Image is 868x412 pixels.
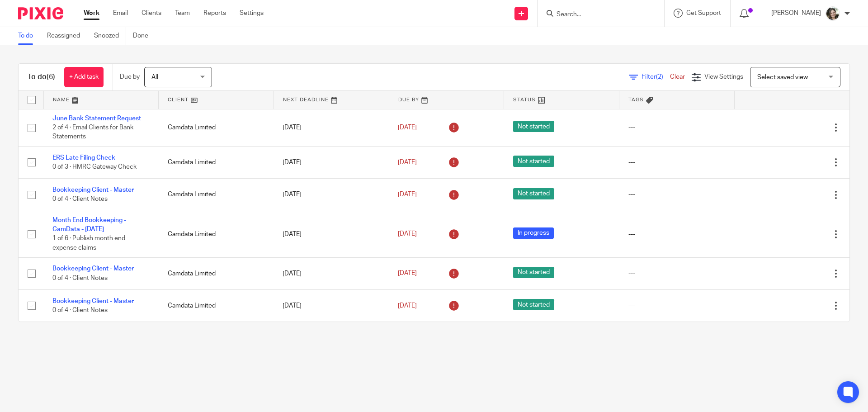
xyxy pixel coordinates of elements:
[159,290,274,322] td: Camdata Limited
[628,158,726,167] div: ---
[52,187,134,193] a: Bookkeeping Client - Master
[47,27,87,45] a: Reassigned
[52,236,125,251] span: 1 of 6 · Publish month end expense claims
[274,146,389,178] td: [DATE]
[159,109,274,146] td: Camdata Limited
[151,74,158,81] span: All
[52,298,134,304] a: Bookkeeping Client - Master
[52,307,108,313] span: 0 of 4 · Client Notes
[826,6,840,21] img: barbara-raine-.jpg
[656,74,663,80] span: (2)
[18,27,40,45] a: To do
[513,121,554,132] span: Not started
[628,190,726,199] div: ---
[398,191,417,198] span: [DATE]
[556,11,637,19] input: Search
[274,211,389,257] td: [DATE]
[52,217,126,232] a: Month End Bookkeeping - CamData - [DATE]
[52,164,137,170] span: 0 of 3 · HMRC Gateway Check
[513,267,554,278] span: Not started
[52,265,134,272] a: Bookkeeping Client - Master
[642,74,670,80] span: Filter
[84,9,99,18] a: Work
[398,270,417,277] span: [DATE]
[120,72,140,81] p: Due by
[398,303,417,309] span: [DATE]
[113,9,128,18] a: Email
[704,74,743,80] span: View Settings
[513,156,554,167] span: Not started
[274,179,389,211] td: [DATE]
[398,159,417,166] span: [DATE]
[28,72,55,82] h1: To do
[47,73,55,81] span: (6)
[18,7,63,19] img: Pixie
[203,9,226,18] a: Reports
[159,257,274,289] td: Camdata Limited
[513,227,554,239] span: In progress
[628,301,726,310] div: ---
[274,257,389,289] td: [DATE]
[628,123,726,132] div: ---
[398,124,417,131] span: [DATE]
[64,67,104,87] a: + Add task
[94,27,126,45] a: Snoozed
[52,196,108,203] span: 0 of 4 · Client Notes
[628,230,726,239] div: ---
[686,10,721,16] span: Get Support
[142,9,161,18] a: Clients
[670,74,685,80] a: Clear
[159,146,274,178] td: Camdata Limited
[513,188,554,199] span: Not started
[628,269,726,278] div: ---
[757,74,808,81] span: Select saved view
[274,290,389,322] td: [DATE]
[398,231,417,237] span: [DATE]
[159,211,274,257] td: Camdata Limited
[274,109,389,146] td: [DATE]
[52,124,133,140] span: 2 of 4 · Email Clients for Bank Statements
[175,9,190,18] a: Team
[133,27,155,45] a: Done
[240,9,264,18] a: Settings
[52,115,141,122] a: June Bank Statement Request
[52,155,115,161] a: ERS Late Filing Check
[513,299,554,310] span: Not started
[771,9,821,18] p: [PERSON_NAME]
[52,275,108,281] span: 0 of 4 · Client Notes
[159,179,274,211] td: Camdata Limited
[628,97,644,102] span: Tags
